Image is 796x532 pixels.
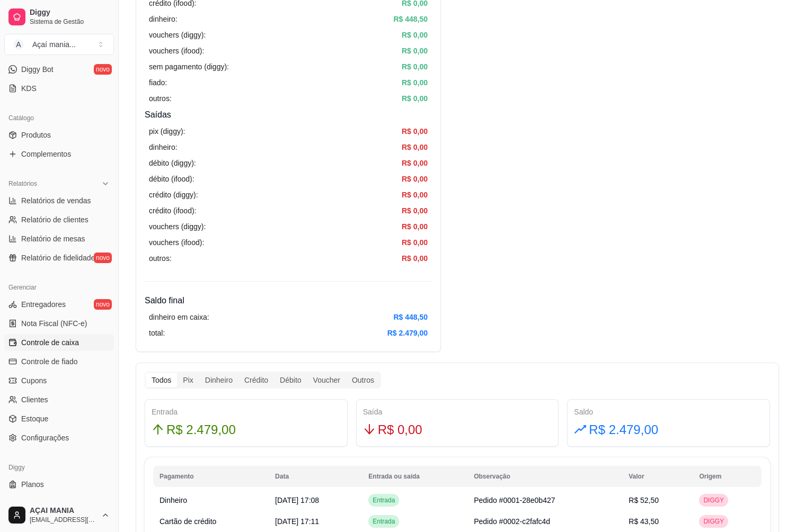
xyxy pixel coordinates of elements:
span: Pedido #0002-c2fafc4d [474,517,550,526]
article: fiado: [149,77,167,88]
th: Origem [693,466,762,487]
span: Diggy [30,8,110,17]
article: R$ 0,00 [402,253,428,264]
article: dinheiro: [149,13,178,25]
a: Relatório de fidelidadenovo [4,249,114,266]
span: Controle de fiado [21,356,78,367]
span: [DATE] 17:11 [275,517,319,526]
button: Select a team [4,34,114,55]
article: vouchers (ifood): [149,45,204,57]
span: Relatório de clientes [21,214,89,225]
span: Entrada [370,517,397,526]
th: Data [269,466,362,487]
article: R$ 448,50 [393,13,428,25]
article: R$ 448,50 [393,311,428,323]
th: Entrada ou saída [362,466,467,487]
article: dinheiro em caixa: [149,311,209,323]
div: Catálogo [4,110,114,127]
article: débito (diggy): [149,157,196,169]
a: Relatórios de vendas [4,192,114,209]
span: Cupons [21,375,47,386]
span: Produtos [21,130,51,140]
a: Entregadoresnovo [4,296,114,313]
div: Todos [146,373,177,387]
span: R$ 52,50 [629,496,659,504]
span: R$ 0,00 [378,420,422,440]
article: vouchers (diggy): [149,29,206,41]
div: Voucher [307,373,346,387]
a: Clientes [4,391,114,408]
a: Precisa de ajuda? [4,495,114,512]
article: crédito (ifood): [149,205,196,217]
a: Estoque [4,410,114,427]
article: R$ 0,00 [402,237,428,248]
span: Controle de caixa [21,337,79,348]
span: rise [574,423,587,436]
span: Complementos [21,149,71,159]
a: Relatório de clientes [4,211,114,228]
article: sem pagamento (diggy): [149,61,229,73]
span: DIGGY [701,517,726,526]
th: Pagamento [153,466,269,487]
article: R$ 0,00 [402,93,428,104]
span: R$ 43,50 [629,517,659,526]
article: dinheiro: [149,141,178,153]
a: Produtos [4,127,114,143]
article: R$ 0,00 [402,189,428,201]
span: Cartão de crédito [160,517,216,526]
div: Débito [274,373,307,387]
span: Nota Fiscal (NFC-e) [21,318,87,329]
a: DiggySistema de Gestão [4,4,114,30]
a: Relatório de mesas [4,230,114,247]
a: Complementos [4,146,114,163]
article: outros: [149,93,172,104]
article: total: [149,327,165,339]
span: A [13,39,24,50]
article: R$ 0,00 [402,29,428,41]
a: Controle de fiado [4,353,114,370]
a: KDS [4,80,114,97]
div: Gerenciar [4,279,114,296]
span: Estoque [21,413,48,424]
div: Dinheiro [199,373,238,387]
span: arrow-down [363,423,376,436]
article: outros: [149,253,172,264]
span: Diggy Bot [21,64,54,75]
div: Saída [363,406,552,418]
span: Planos [21,479,44,490]
h4: Saídas [145,109,432,121]
span: Entregadores [21,299,66,310]
article: R$ 0,00 [402,45,428,57]
article: R$ 0,00 [402,205,428,217]
article: vouchers (ifood): [149,237,204,248]
a: Controle de caixa [4,334,114,351]
span: Pedido #0001-28e0b427 [474,496,555,504]
article: R$ 0,00 [402,157,428,169]
span: Clientes [21,394,48,405]
span: Relatórios [8,179,37,188]
a: Diggy Botnovo [4,61,114,78]
div: Diggy [4,459,114,476]
article: R$ 0,00 [402,141,428,153]
span: KDS [21,83,37,94]
a: Cupons [4,372,114,389]
th: Observação [467,466,622,487]
div: Açaí mania ... [32,39,76,50]
article: R$ 0,00 [402,221,428,232]
span: Sistema de Gestão [30,17,110,26]
div: Pix [177,373,199,387]
span: DIGGY [701,496,726,504]
span: Dinheiro [160,496,187,504]
article: R$ 0,00 [402,173,428,185]
button: AÇAI MANIA[EMAIL_ADDRESS][DOMAIN_NAME] [4,502,114,528]
article: pix (diggy): [149,125,185,137]
div: Entrada [152,406,341,418]
article: R$ 0,00 [402,77,428,88]
th: Valor [622,466,693,487]
div: Outros [346,373,380,387]
article: débito (ifood): [149,173,194,185]
article: R$ 0,00 [402,125,428,137]
span: Relatórios de vendas [21,195,91,206]
article: vouchers (diggy): [149,221,206,232]
span: R$ 2.479,00 [166,420,236,440]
